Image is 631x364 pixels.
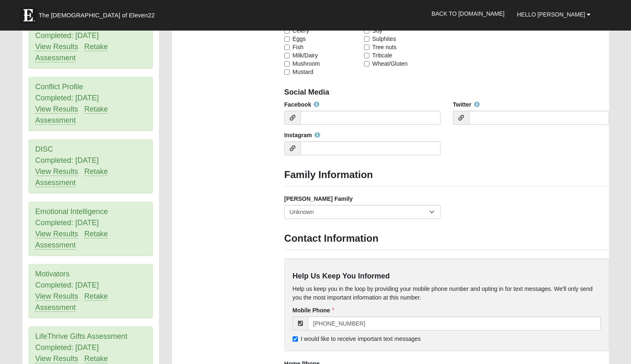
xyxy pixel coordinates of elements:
[425,3,511,24] a: Back to [DOMAIN_NAME]
[364,28,369,33] input: Soy
[293,59,320,68] span: Mushroom
[364,61,369,67] input: Wheat/Gluten
[293,272,601,281] h4: Help Us Keep You Informed
[29,202,152,255] div: Emotional Intelligence Completed: [DATE]
[35,43,78,51] a: View Results
[284,61,290,67] input: Mushroom
[284,195,353,203] label: [PERSON_NAME] Family
[284,131,320,139] label: Instagram
[293,68,314,76] span: Mustard
[29,77,152,131] div: Conflict Profile Completed: [DATE]
[29,140,152,193] div: DISC Completed: [DATE]
[372,51,393,59] span: Triticale
[16,3,181,24] a: The [DEMOGRAPHIC_DATA] of Eleven22
[293,35,306,43] span: Eggs
[364,45,369,50] input: Tree nuts
[20,7,36,24] img: Eleven22 logo
[301,335,421,342] span: I would like to receive important text messages
[284,45,290,50] input: Fish
[29,264,152,318] div: Motivators Completed: [DATE]
[284,233,609,245] h3: Contact Information
[364,53,369,58] input: Triticale
[372,43,397,51] span: Tree nuts
[364,36,369,42] input: Sulphites
[284,36,290,42] input: Eggs
[35,230,78,238] a: View Results
[284,100,319,109] label: Facebook
[35,292,78,301] a: View Results
[35,105,78,114] a: View Results
[511,4,597,25] a: Hello [PERSON_NAME]
[293,51,318,59] span: Milk/Dairy
[293,285,601,302] p: Help us keep you in the loop by providing your mobile phone number and opting in for text message...
[293,336,298,342] input: I would like to receive important text messages
[38,11,155,19] span: The [DEMOGRAPHIC_DATA] of Eleven22
[284,169,609,181] h3: Family Information
[284,53,290,58] input: Milk/Dairy
[372,35,396,43] span: Sulphites
[372,59,408,68] span: Wheat/Gluten
[29,15,152,68] div: Spiritual Gifts Completed: [DATE]
[517,11,585,18] span: Hello [PERSON_NAME]
[453,100,480,109] label: Twitter
[293,306,334,314] label: Mobile Phone
[293,43,303,51] span: Fish
[284,69,290,75] input: Mustard
[35,167,78,176] a: View Results
[284,28,290,33] input: Celery
[284,88,609,97] h4: Social Media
